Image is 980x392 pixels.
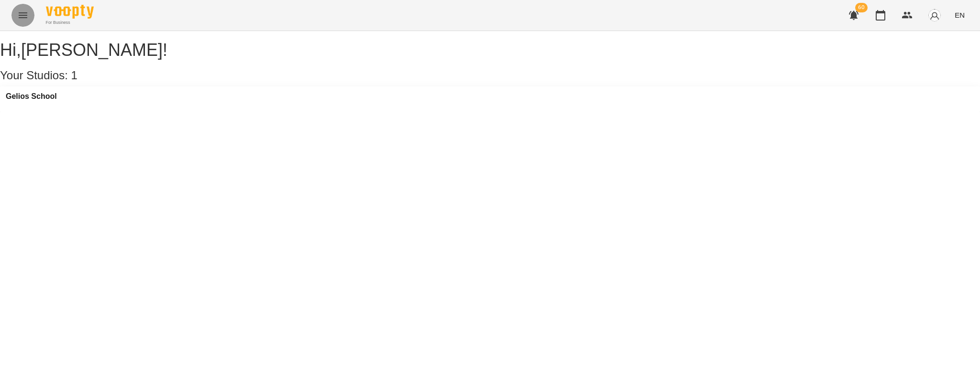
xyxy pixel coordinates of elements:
span: For Business [46,20,94,26]
button: Menu [11,4,34,27]
span: 60 [855,3,868,12]
button: EN [951,6,969,24]
a: Gelios School [6,92,57,101]
img: avatar_s.png [928,9,941,22]
img: Voopty Logo [46,5,94,19]
span: EN [955,10,965,20]
span: 1 [71,69,77,82]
